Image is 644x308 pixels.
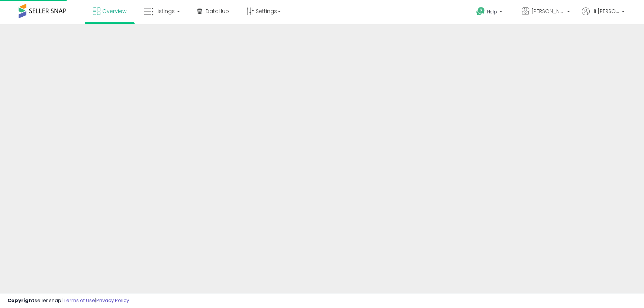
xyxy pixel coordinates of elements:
i: Get Help [476,7,485,16]
span: Listings [155,7,175,15]
div: seller snap | | [7,297,129,304]
span: Help [487,9,497,15]
strong: Copyright [7,297,35,304]
a: Privacy Policy [96,297,129,304]
span: Hi [PERSON_NAME] [592,7,619,15]
a: Hi [PERSON_NAME] [582,7,625,24]
a: Help [470,1,510,24]
span: [PERSON_NAME]'s Shop [531,7,565,15]
span: Overview [102,7,126,15]
a: Terms of Use [64,297,95,304]
span: DataHub [206,7,229,15]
